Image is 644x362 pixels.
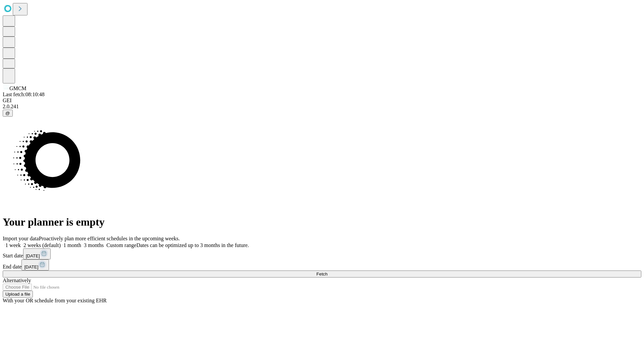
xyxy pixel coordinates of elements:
[3,259,641,270] div: End date
[3,216,641,228] h1: Your planner is empty
[3,270,641,278] button: Fetch
[316,271,327,277] span: Fetch
[3,278,31,283] span: Alternatively
[63,242,81,248] span: 1 month
[23,248,51,259] button: [DATE]
[5,242,21,248] span: 1 week
[9,85,26,91] span: GMCM
[3,110,13,117] button: @
[3,104,641,110] div: 2.0.241
[3,291,33,298] button: Upload a file
[23,242,61,248] span: 2 weeks (default)
[26,253,40,258] span: [DATE]
[5,111,10,116] span: @
[137,242,249,248] span: Dates can be optimized up to 3 months in the future.
[84,242,104,248] span: 3 months
[3,98,641,104] div: GEI
[3,248,641,259] div: Start date
[24,264,38,269] span: [DATE]
[39,236,180,241] span: Proactively plan more efficient schedules in the upcoming weeks.
[3,92,45,97] span: Last fetch: 08:10:48
[3,298,107,303] span: With your OR schedule from your existing EHR
[21,259,49,270] button: [DATE]
[106,242,136,248] span: Custom range
[3,236,39,241] span: Import your data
